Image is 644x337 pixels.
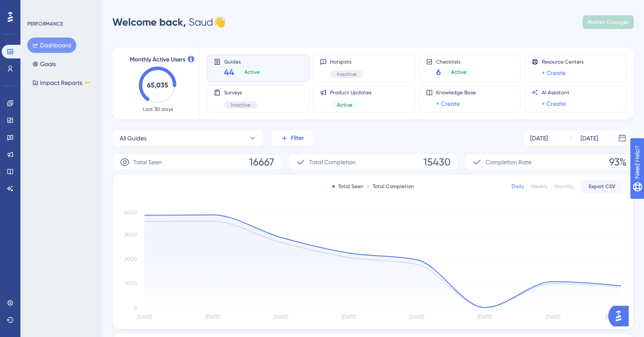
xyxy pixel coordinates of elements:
div: PERFORMANCE [27,20,63,27]
span: Need Help? [20,2,53,12]
tspan: [DATE] [409,314,424,320]
div: Weekly [531,183,548,190]
button: All Guides [112,130,264,147]
span: Hotspots [330,58,363,65]
tspan: [DATE] [546,314,560,320]
tspan: [DATE] [477,314,492,320]
span: Inactive [231,102,250,108]
tspan: 1000 [125,280,137,286]
div: [DATE] [581,133,598,143]
span: Guides [224,58,267,64]
button: Impact ReportsBETA [27,75,97,90]
iframe: UserGuiding AI Assistant Launcher [608,303,634,329]
div: [DATE] [530,133,548,143]
text: 65,035 [147,81,168,89]
span: Last 30 days [143,106,173,113]
div: BETA [84,81,92,85]
span: Monthly Active Users [130,55,185,65]
div: Monthly [555,183,574,190]
tspan: 3000 [124,232,137,238]
div: Saud 👋 [112,15,226,29]
span: All Guides [120,133,147,143]
span: 44 [224,66,234,78]
span: Product Updates [330,89,371,96]
span: 6 [436,66,441,78]
div: Total Completion [367,183,414,190]
span: Inactive [337,71,356,78]
span: Publish Changes [588,19,629,26]
span: 16667 [249,155,274,169]
span: Export CSV [589,183,615,190]
span: Total Completion [309,157,356,167]
tspan: 4000 [124,209,137,215]
span: Surveys [224,89,257,96]
a: + Create [542,99,566,109]
div: Total Seen [332,183,363,190]
button: Filter [271,130,313,147]
span: Knowledge Base [436,89,476,96]
button: Dashboard [27,38,76,53]
tspan: 0 [134,305,137,311]
a: + Create [436,99,460,109]
tspan: [DATE] [273,314,288,320]
span: Filter [291,133,304,143]
button: Goals [27,56,61,72]
button: Publish Changes [583,15,634,29]
span: Active [337,102,352,108]
tspan: 2000 [124,256,137,262]
span: 15430 [423,155,451,169]
span: Resource Centers [542,58,584,65]
tspan: [DATE] [205,314,220,320]
div: Daily [512,183,524,190]
button: Export CSV [581,180,623,193]
tspan: [DATE] [342,314,356,320]
span: Checklists [436,58,473,64]
span: Completion Rate [486,157,532,167]
span: Total Seen [133,157,162,167]
span: Active [451,69,466,76]
tspan: [DATE] [137,314,152,320]
tspan: [DATE] [605,314,620,320]
a: + Create [542,68,566,78]
span: AI Assistant [542,89,569,96]
span: Welcome back, [112,16,186,28]
span: Active [244,69,260,76]
span: 93% [609,155,627,169]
